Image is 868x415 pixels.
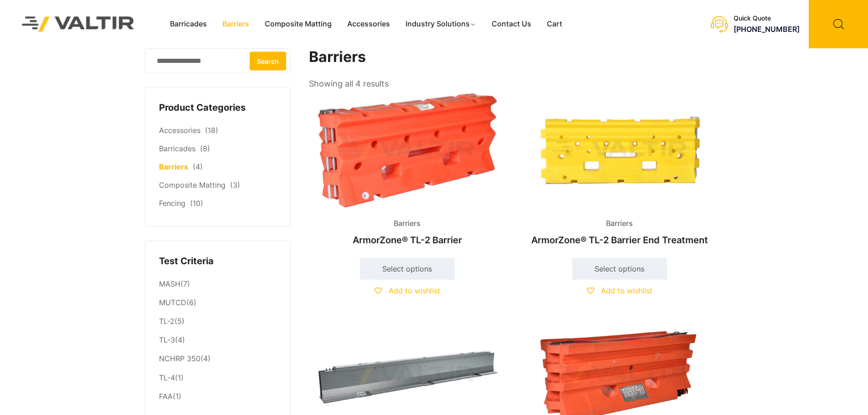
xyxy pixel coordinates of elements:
[309,48,719,66] h1: Barriers
[339,17,398,31] a: Accessories
[360,258,455,280] a: Select options for “ArmorZone® TL-2 Barrier”
[159,180,226,190] a: Composite Matting
[159,354,200,363] a: NCHRP 350
[734,25,800,34] a: [PHONE_NUMBER]
[587,286,652,295] a: Add to wishlist
[159,369,277,387] li: (1)
[159,350,277,369] li: (4)
[200,144,210,153] span: (8)
[159,298,186,307] a: MUTCD
[572,258,667,280] a: Select options for “ArmorZone® TL-2 Barrier End Treatment”
[539,17,570,31] a: Cart
[159,387,277,404] li: (1)
[309,76,389,92] p: Showing all 4 results
[309,91,506,250] a: BarriersArmorZone® TL-2 Barrier
[250,51,286,70] button: Search
[159,275,277,293] li: (7)
[159,101,277,115] h4: Product Categories
[159,144,195,153] a: Barricades
[398,17,484,31] a: Industry Solutions
[159,279,180,288] a: MASH
[159,392,173,401] a: FAA
[521,91,718,250] a: BarriersArmorZone® TL-2 Barrier End Treatment
[387,217,427,231] span: Barriers
[159,294,277,313] li: (6)
[484,17,539,31] a: Contact Us
[159,162,188,171] a: Barriers
[159,317,175,326] a: TL-2
[159,199,185,208] a: Fencing
[257,17,339,31] a: Composite Matting
[599,217,640,231] span: Barriers
[159,331,277,350] li: (4)
[193,162,203,171] span: (4)
[159,373,175,382] a: TL-4
[159,313,277,331] li: (5)
[205,126,218,135] span: (18)
[10,5,146,43] img: Valtir Rentals
[521,230,718,250] h2: ArmorZone® TL-2 Barrier End Treatment
[159,126,200,135] a: Accessories
[230,180,240,190] span: (3)
[159,335,175,344] a: TL-3
[734,15,800,22] div: Quick Quote
[309,230,506,250] h2: ArmorZone® TL-2 Barrier
[162,17,215,31] a: Barricades
[159,255,277,268] h4: Test Criteria
[389,286,440,295] span: Add to wishlist
[375,286,440,295] a: Add to wishlist
[190,199,203,208] span: (10)
[215,17,257,31] a: Barriers
[601,286,652,295] span: Add to wishlist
